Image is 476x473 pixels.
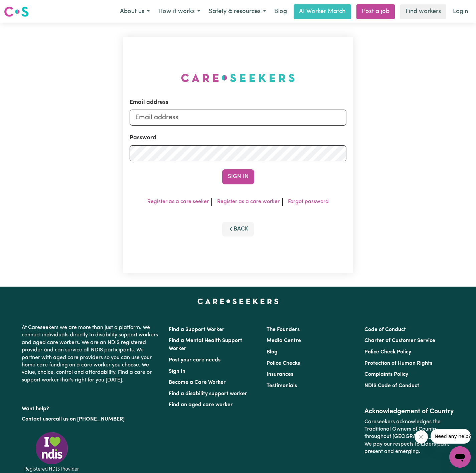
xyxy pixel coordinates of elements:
[364,349,411,355] a: Police Check Policy
[22,413,161,426] p: or
[267,349,278,355] a: Blog
[217,199,280,204] a: Register as a care worker
[147,199,209,204] a: Register as a care seeker
[169,357,220,363] a: Post your care needs
[130,110,346,126] input: Email address
[154,5,204,19] button: How it works
[22,403,161,413] p: Want help?
[267,361,300,366] a: Police Checks
[22,431,82,473] img: Registered NDIS provider
[288,199,329,204] a: Forgot password
[130,98,168,107] label: Email address
[169,380,226,385] a: Become a Care Worker
[130,134,156,142] label: Password
[4,5,40,10] span: Need any help?
[169,327,224,332] a: Find a Support Worker
[4,4,29,19] a: Careseekers logo
[267,372,293,377] a: Insurances
[169,391,247,397] a: Find a disability support worker
[270,4,291,19] a: Blog
[4,6,29,18] img: Careseekers logo
[431,429,471,444] iframe: Message from company
[204,5,270,19] button: Safety & resources
[356,4,395,19] a: Post a job
[267,383,297,388] a: Testimonials
[364,416,454,458] p: Careseekers acknowledges the Traditional Owners of Country throughout [GEOGRAPHIC_DATA]. We pay o...
[400,4,446,19] a: Find workers
[267,327,300,332] a: The Founders
[415,430,428,444] iframe: Close message
[197,299,279,304] a: Careseekers home page
[116,5,154,19] button: About us
[364,327,406,332] a: Code of Conduct
[364,361,432,366] a: Protection of Human Rights
[364,372,408,377] a: Complaints Policy
[222,222,254,236] button: Back
[364,383,419,388] a: NDIS Code of Conduct
[294,4,351,19] a: AI Worker Match
[169,338,242,351] a: Find a Mental Health Support Worker
[449,4,472,19] a: Login
[22,417,48,422] a: Contact us
[169,402,233,408] a: Find an aged care worker
[364,408,454,416] h2: Acknowledgement of Country
[22,321,161,386] p: At Careseekers we are more than just a platform. We connect individuals directly to disability su...
[53,417,125,422] a: call us on [PHONE_NUMBER]
[169,369,185,374] a: Sign In
[449,446,471,468] iframe: Button to launch messaging window
[364,338,435,343] a: Charter of Customer Service
[222,169,254,184] button: Sign In
[267,338,301,343] a: Media Centre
